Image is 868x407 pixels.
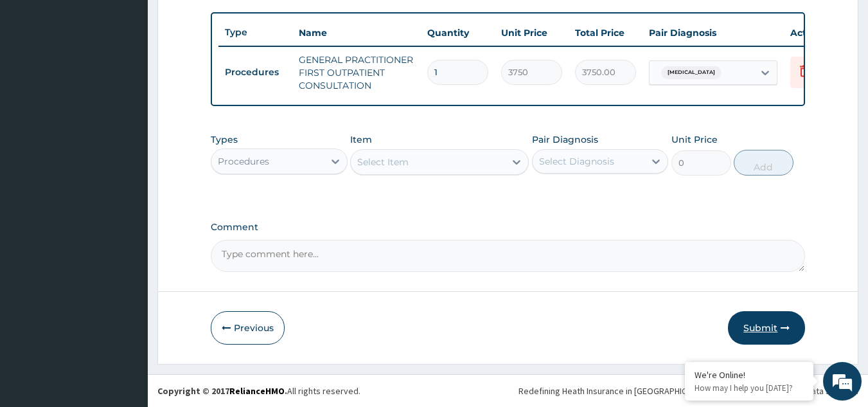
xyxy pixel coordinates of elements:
[24,64,52,96] img: d_794563401_company_1708531726252_794563401
[569,20,642,46] th: Total Price
[642,20,784,46] th: Pair Diagnosis
[75,122,177,251] span: We're online!
[148,374,868,407] footer: All rights reserved.
[292,47,421,98] td: GENERAL PRACTITIONER FIRST OUTPATIENT CONSULTATION
[728,311,805,345] button: Submit
[539,155,614,168] div: Select Diagnosis
[350,133,372,146] label: Item
[211,222,806,233] label: Comment
[157,385,287,397] strong: Copyright © 2017 .
[6,271,245,316] textarea: Type your message and hit 'Enter'
[661,66,722,79] span: [MEDICAL_DATA]
[357,156,409,168] div: Select Item
[734,150,793,176] button: Add
[218,155,269,168] div: Procedures
[211,6,242,37] div: Minimize live chat window
[671,133,718,146] label: Unit Price
[518,384,858,397] div: Redefining Heath Insurance in [GEOGRAPHIC_DATA] using Telemedicine and Data Science!
[218,60,292,84] td: Procedures
[495,20,569,46] th: Unit Price
[784,20,848,46] th: Actions
[67,72,216,89] div: Chat with us now
[695,383,804,393] p: How may I help you today?
[218,21,292,44] th: Type
[229,385,285,397] a: RelianceHMO
[532,133,598,146] label: Pair Diagnosis
[292,20,421,46] th: Name
[211,134,238,145] label: Types
[211,311,285,345] button: Previous
[421,20,495,46] th: Quantity
[695,369,804,381] div: We're Online!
